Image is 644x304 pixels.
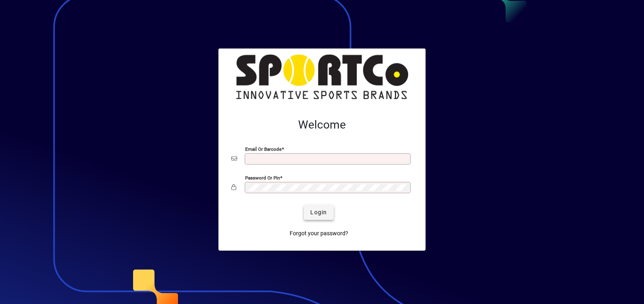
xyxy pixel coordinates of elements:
[231,118,413,132] h2: Welcome
[310,208,327,217] span: Login
[245,175,280,180] mat-label: Password or Pin
[290,229,348,238] span: Forgot your password?
[245,146,282,152] mat-label: Email or Barcode
[286,226,352,241] a: Forgot your password?
[304,205,333,220] button: Login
